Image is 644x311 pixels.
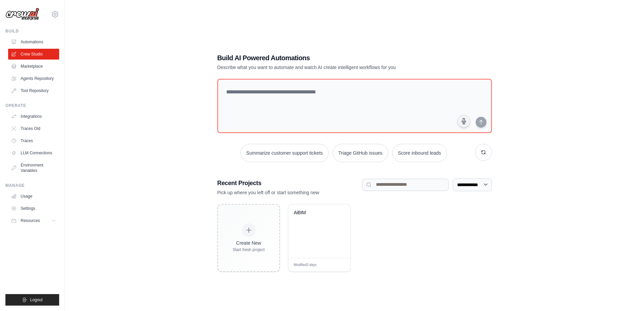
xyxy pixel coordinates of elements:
a: Settings [8,203,59,214]
div: Operate [5,103,59,108]
button: Logout [5,294,59,306]
div: Manage [5,183,59,188]
span: Logout [30,297,43,303]
button: Click to speak your automation idea [457,115,470,128]
h1: Build AI Powered Automations [217,53,445,63]
a: Usage [8,191,59,202]
a: Environment Variables [8,160,59,176]
a: Traces [8,135,59,146]
a: Agents Repository [8,73,59,84]
a: Tool Repository [8,85,59,96]
div: Create New [233,240,265,246]
div: Build [5,28,59,34]
button: Resources [8,215,59,226]
button: Get new suggestions [475,144,492,161]
a: Marketplace [8,61,59,72]
a: Crew Studio [8,49,59,60]
button: Score inbound leads [392,144,447,162]
span: Modified 3 days [294,262,316,267]
a: LLM Connections [8,148,59,158]
button: Summarize customer support tickets [240,144,328,162]
h3: Recent Projects [217,178,362,188]
div: AiBIM [294,210,337,216]
span: Resources [21,218,40,223]
a: Traces Old [8,123,59,134]
button: Triage GitHub issues [333,144,388,162]
p: Describe what you want to automate and watch AI create intelligent workflows for you [217,64,445,71]
a: Automations [8,37,59,47]
div: Start fresh project [233,247,265,252]
a: Integrations [8,111,59,122]
p: Pick up where you left off or start something new [217,189,362,196]
span: Edit [334,262,340,267]
img: Logo [5,8,39,21]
